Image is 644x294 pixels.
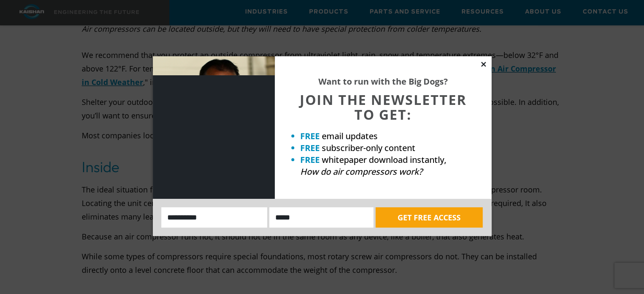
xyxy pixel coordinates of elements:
span: JOIN THE NEWSLETTER TO GET: [300,91,467,124]
strong: FREE [300,154,320,165]
input: Email [269,207,373,228]
button: Close [480,60,487,68]
span: email updates [322,130,378,142]
strong: FREE [300,142,320,154]
strong: Want to run with the Big Dogs? [318,76,448,87]
span: subscriber-only content [322,142,415,154]
button: GET FREE ACCESS [376,207,483,228]
strong: FREE [300,130,320,142]
input: Name: [161,207,268,228]
em: How do air compressors work? [300,166,423,177]
span: whitepaper download instantly, [322,154,446,165]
